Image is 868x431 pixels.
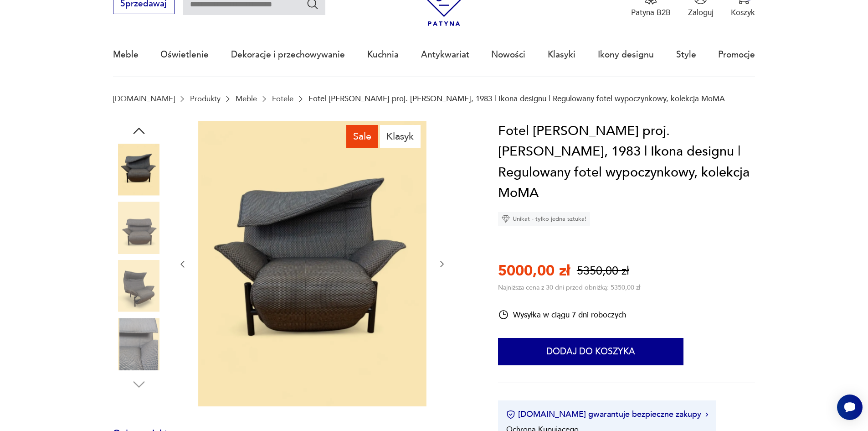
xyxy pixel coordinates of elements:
[308,94,725,103] p: Fotel [PERSON_NAME] proj. [PERSON_NAME], 1983 | Ikona designu | Regulowany fotel wypoczynkowy, ko...
[502,215,510,223] img: Ikona diamentu
[190,94,221,103] a: Produkty
[837,395,863,420] iframe: Smartsupp widget button
[421,34,469,76] a: Antykwariat
[113,318,165,370] img: Zdjęcie produktu Fotel Cassina Veranda proj. Vico Magistretti, 1983 | Ikona designu | Regulowany ...
[113,144,165,196] img: Zdjęcie produktu Fotel Cassina Veranda proj. Vico Magistretti, 1983 | Ikona designu | Regulowany ...
[346,125,378,148] div: Sale
[113,260,165,312] img: Zdjęcie produktu Fotel Cassina Veranda proj. Vico Magistretti, 1983 | Ikona designu | Regulowany ...
[498,261,570,281] p: 5000,00 zł
[113,94,175,103] a: [DOMAIN_NAME]
[113,1,175,8] a: Sprzedawaj
[598,34,654,76] a: Ikony designu
[160,34,209,76] a: Oświetlenie
[272,94,293,103] a: Fotele
[491,34,525,76] a: Nowości
[198,121,426,406] img: Zdjęcie produktu Fotel Cassina Veranda proj. Vico Magistretti, 1983 | Ikona designu | Regulowany ...
[498,338,683,365] button: Dodaj do koszyka
[506,410,515,419] img: Ikona certyfikatu
[705,412,708,417] img: Ikona strzałki w prawo
[498,121,755,204] h1: Fotel [PERSON_NAME] proj. [PERSON_NAME], 1983 | Ikona designu | Regulowany fotel wypoczynkowy, ko...
[688,7,714,18] p: Zaloguj
[380,125,421,148] div: Klasyk
[631,7,671,18] p: Patyna B2B
[367,34,399,76] a: Kuchnia
[236,94,257,103] a: Meble
[113,34,139,76] a: Meble
[577,263,629,279] p: 5350,00 zł
[113,202,165,254] img: Zdjęcie produktu Fotel Cassina Veranda proj. Vico Magistretti, 1983 | Ikona designu | Regulowany ...
[498,283,640,292] p: Najniższa cena z 30 dni przed obniżką: 5350,00 zł
[506,409,708,420] button: [DOMAIN_NAME] gwarantuje bezpieczne zakupy
[231,34,345,76] a: Dekoracje i przechowywanie
[498,309,626,320] div: Wysyłka w ciągu 7 dni roboczych
[731,7,755,18] p: Koszyk
[676,34,696,76] a: Style
[718,34,755,76] a: Promocje
[548,34,575,76] a: Klasyki
[498,212,590,226] div: Unikat - tylko jedna sztuka!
